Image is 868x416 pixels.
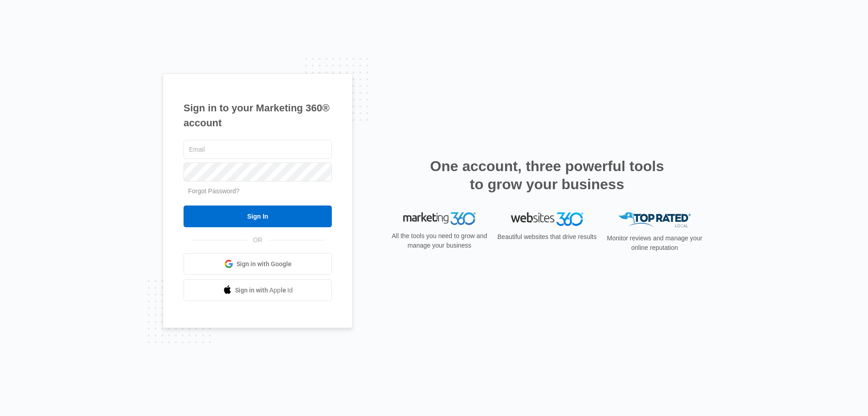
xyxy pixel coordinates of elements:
[247,235,269,245] span: OR
[618,212,691,227] img: Top Rated Local
[389,231,490,250] p: All the tools you need to grow and manage your business
[184,279,332,301] a: Sign in with Apple Id
[184,140,332,159] input: Email
[184,253,332,275] a: Sign in with Google
[236,259,292,269] span: Sign in with Google
[403,212,476,225] img: Marketing 360
[427,157,667,193] h2: One account, three powerful tools to grow your business
[235,286,293,295] span: Sign in with Apple Id
[184,100,332,130] h1: Sign in to your Marketing 360® account
[188,187,240,195] a: Forgot Password?
[604,234,705,253] p: Monitor reviews and manage your online reputation
[496,232,598,242] p: Beautiful websites that drive results
[184,206,332,227] input: Sign In
[511,212,583,225] img: Websites 360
